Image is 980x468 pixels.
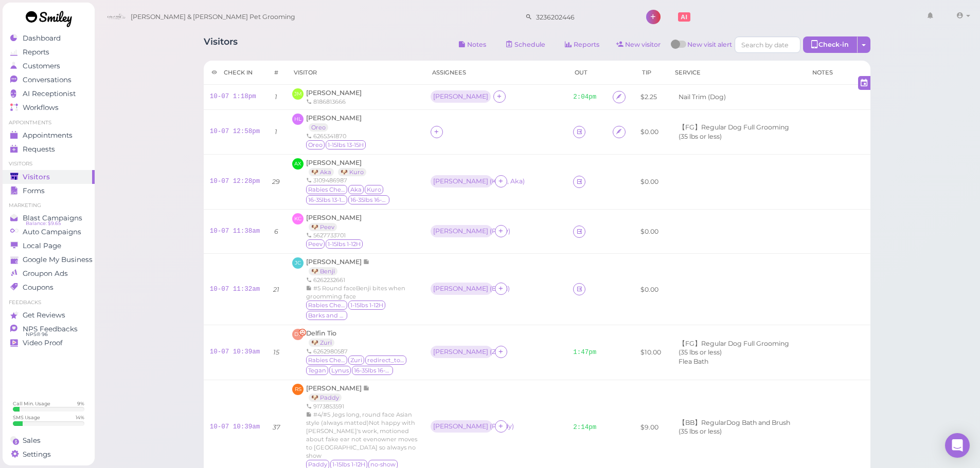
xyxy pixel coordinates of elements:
[3,225,95,239] a: Auto Campaigns
[676,123,798,141] li: 【FG】Regular Dog Full Grooming (35 lbs or less)
[352,366,393,375] span: 16-35lbs 16-20H
[3,280,95,294] a: Coupons
[431,90,493,104] div: [PERSON_NAME]
[945,433,970,458] div: Open Intercom Messenger
[424,61,567,85] th: Assignees
[273,348,279,356] i: 15
[3,184,95,198] a: Forms
[431,420,495,434] div: [PERSON_NAME] (Paddy)
[292,329,304,340] span: DT
[23,325,78,333] span: NPS Feedbacks
[667,61,805,85] th: Service
[497,36,554,53] a: Schedule
[210,286,260,293] a: 10-07 11:32am
[3,299,95,306] li: Feedbacks
[805,61,870,85] th: Notes
[272,178,280,185] i: 29
[292,384,304,395] span: RS
[306,311,347,320] span: Barks and Sensitive
[309,339,334,347] a: 🐶 Zuri
[3,267,95,280] a: Groupon Ads
[273,423,280,431] i: 37
[23,48,49,57] span: Reports
[77,400,84,407] div: 9 %
[532,9,632,25] input: Search customer
[431,283,495,296] div: [PERSON_NAME] (Benji)
[309,267,337,275] a: 🐶 Benji
[306,98,362,106] div: 8186813666
[306,258,370,275] a: [PERSON_NAME] 🐶 Benji
[3,211,95,225] a: Blast Campaigns Balance: $9.65
[3,119,95,126] li: Appointments
[204,61,266,85] th: Check in
[306,214,362,221] span: [PERSON_NAME]
[676,92,728,102] li: Nail Trim (Dog)
[616,128,622,136] i: Intake Consent
[306,239,325,249] span: Peev
[23,89,76,98] span: AI Receptionist
[306,285,405,300] span: #5 Round faceBenji bites when groomming face
[676,418,798,437] li: 【BB】RegularDog Bath and Brush (35 lbs or less)
[431,346,495,359] div: [PERSON_NAME] (Zuri)
[23,269,68,278] span: Groupon Ads
[23,214,82,222] span: Blast Campaigns
[306,355,347,365] span: Rabies Checked
[131,3,295,31] span: [PERSON_NAME] & [PERSON_NAME] Pet Grooming
[3,128,95,142] a: Appointments
[23,103,59,112] span: Workflows
[616,93,622,101] i: Intake Consent
[3,322,95,336] a: NPS Feedbacks NPS® 96
[306,329,340,346] a: Delfin Tio 🐶 Zuri
[306,89,362,97] a: [PERSON_NAME]
[3,434,95,447] a: Sales
[306,301,347,310] span: Rabies Checked
[3,239,95,253] a: Local Page
[3,31,95,45] a: Dashboard
[23,241,61,250] span: Local Page
[23,131,73,140] span: Appointments
[676,357,711,366] li: Flea Bath
[23,339,63,347] span: Video Proof
[210,423,260,430] a: 10-07 10:39am
[273,286,279,293] i: 21
[557,36,608,53] a: Reports
[348,195,389,204] span: 16-35lbs 16-20H
[433,348,490,355] div: [PERSON_NAME] ( Zuri )
[306,384,363,392] span: [PERSON_NAME]
[23,145,55,154] span: Requests
[210,178,260,185] a: 10-07 12:28pm
[3,336,95,350] a: Video Proof
[292,257,304,269] span: JC
[306,114,362,131] a: [PERSON_NAME] Oreo
[26,330,48,339] span: NPS® 96
[204,36,238,55] h1: Visitors
[365,185,383,194] span: Kuro
[309,394,342,402] a: 🐶 Paddy
[23,255,93,264] span: Google My Business
[306,384,370,401] a: [PERSON_NAME] 🐶 Paddy
[3,202,95,209] li: Marketing
[23,62,60,70] span: Customers
[309,223,337,231] a: 🐶 Peev
[573,424,596,431] a: 2:14pm
[431,175,495,189] div: [PERSON_NAME] (Kuro, Aka)
[306,132,367,140] div: 6265341870
[13,414,40,421] div: SMS Usage
[306,195,347,204] span: 16-35lbs 13-15H
[13,400,50,407] div: Call Min. Usage
[326,140,366,149] span: 1-15lbs 13-15H
[309,168,334,176] a: 🐶 Aka
[306,185,347,194] span: Rabies Checked
[433,228,490,235] div: [PERSON_NAME] ( Peev )
[3,87,95,101] a: AI Receptionist
[210,348,260,355] a: 10-07 10:39am
[26,219,61,228] span: Balance: $9.65
[76,414,84,421] div: 14 %
[306,276,418,284] div: 6262232661
[3,142,95,156] a: Requests
[608,36,669,53] a: New visitor
[365,355,406,365] span: redirect_to_google
[573,93,596,101] a: 2:04pm
[433,423,490,430] div: [PERSON_NAME] ( Paddy )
